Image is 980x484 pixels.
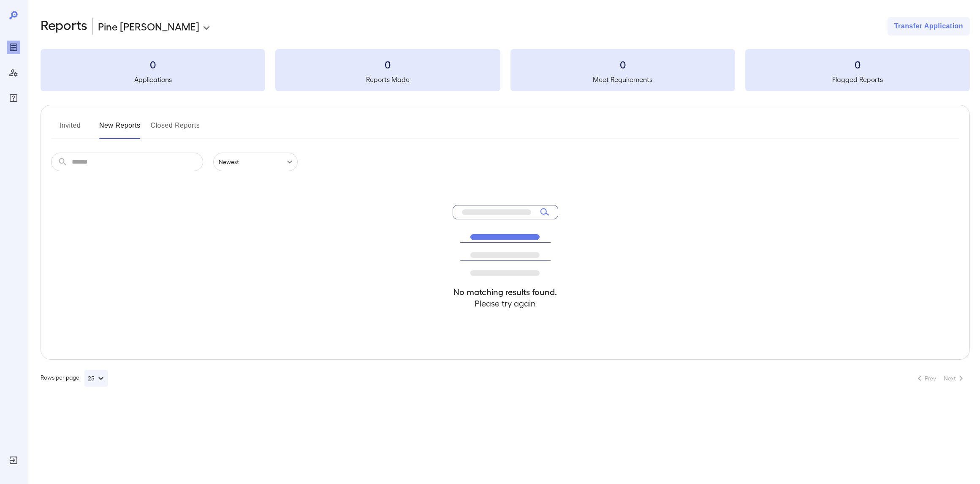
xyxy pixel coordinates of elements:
button: Closed Reports [151,119,200,139]
summary: 0Applications0Reports Made0Meet Requirements0Flagged Reports [41,49,970,91]
h3: 0 [745,57,970,71]
button: Invited [51,119,89,139]
div: Manage Users [7,66,20,79]
div: FAQ [7,91,20,105]
h3: 0 [41,57,265,71]
button: 25 [84,370,108,387]
h3: 0 [275,57,500,71]
h4: Please try again [453,298,558,309]
p: Pine [PERSON_NAME] [98,19,199,33]
h5: Reports Made [275,74,500,85]
h5: Applications [41,74,265,85]
h4: No matching results found. [453,286,558,298]
div: Reports [7,41,20,54]
div: Newest [213,153,298,171]
nav: pagination navigation [911,372,970,385]
h5: Meet Requirements [510,74,735,85]
h5: Flagged Reports [745,74,970,85]
h3: 0 [510,57,735,71]
div: Log Out [7,454,20,467]
h2: Reports [41,17,87,36]
button: Transfer Application [888,17,970,36]
button: New Reports [99,119,141,139]
div: Rows per page [41,370,108,387]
